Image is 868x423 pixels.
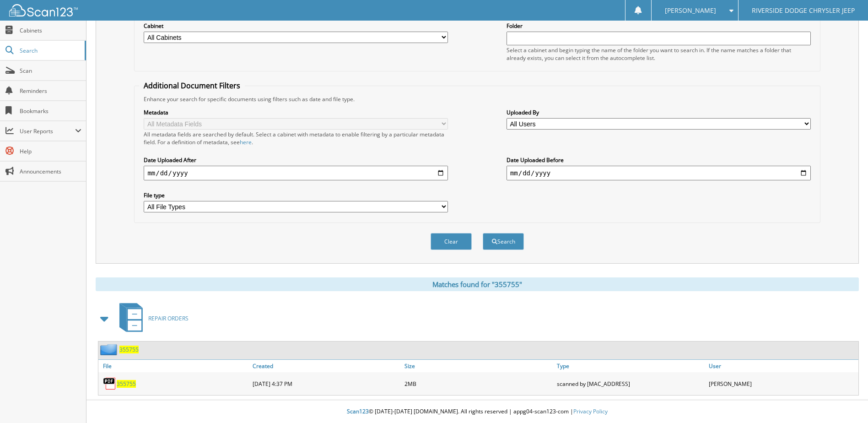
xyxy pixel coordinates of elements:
[706,374,858,393] div: [PERSON_NAME]
[752,8,855,13] span: RIVERSIDE DODGE CHRYSLER JEEP
[144,156,448,164] label: Date Uploaded After
[507,108,811,116] label: Uploaded By
[20,27,81,34] span: Cabinets
[20,47,80,54] span: Search
[139,95,815,103] div: Enhance your search for specific documents using filters such as date and file type.
[119,346,139,353] a: 355755
[86,401,868,423] div: © [DATE]-[DATE] [DOMAIN_NAME]. All rights reserved | appg04-scan123-com |
[144,22,448,30] label: Cabinet
[148,315,189,322] span: REPAIR ORDERS
[347,407,369,415] span: Scan123
[103,377,117,390] img: PDF.png
[507,156,811,164] label: Date Uploaded Before
[96,277,859,291] div: Matches found for "355755"
[706,360,858,372] a: User
[555,374,706,393] div: scanned by [MAC_ADDRESS]
[507,166,811,180] input: end
[573,407,608,415] a: Privacy Policy
[9,4,78,16] img: scan123-logo-white.svg
[144,166,448,180] input: start
[20,147,81,155] span: Help
[98,360,250,372] a: File
[483,233,524,250] button: Search
[665,8,716,13] span: [PERSON_NAME]
[402,374,554,393] div: 2MB
[117,380,136,388] a: 355755
[250,360,402,372] a: Created
[431,233,472,250] button: Clear
[144,108,448,116] label: Metadata
[250,374,402,393] div: [DATE] 4:37 PM
[100,344,119,355] img: folder2.png
[507,46,811,62] div: Select a cabinet and begin typing the name of the folder you want to search in. If the name match...
[555,360,706,372] a: Type
[20,107,81,115] span: Bookmarks
[144,191,448,199] label: File type
[822,379,868,423] iframe: Chat Widget
[20,87,81,95] span: Reminders
[507,22,811,30] label: Folder
[114,300,189,336] a: REPAIR ORDERS
[20,168,81,175] span: Announcements
[144,130,448,146] div: All metadata fields are searched by default. Select a cabinet with metadata to enable filtering b...
[20,127,75,135] span: User Reports
[402,360,554,372] a: Size
[139,81,245,91] legend: Additional Document Filters
[240,138,252,146] a: here
[20,67,81,75] span: Scan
